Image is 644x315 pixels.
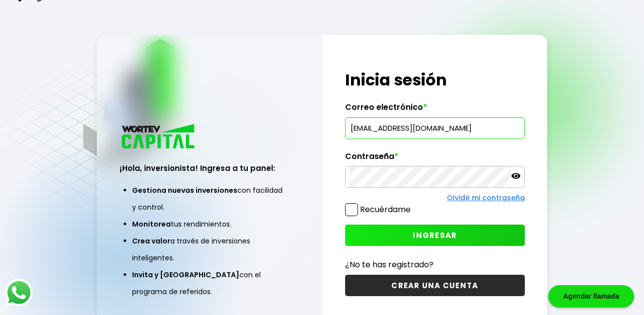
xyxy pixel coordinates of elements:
[345,225,525,246] button: INGRESAR
[413,230,457,240] span: INGRESAR
[548,285,634,308] div: Agendar llamada
[132,182,287,216] li: con facilidad y control.
[345,152,525,166] label: Contraseña
[132,233,287,266] li: a través de inversiones inteligentes.
[132,216,287,233] li: tus rendimientos.
[132,185,237,195] span: Gestiona nuevas inversiones
[345,102,525,117] label: Correo electrónico
[345,258,525,296] a: ¿No te has registrado?CREAR UNA CUENTA
[345,275,525,296] button: CREAR UNA CUENTA
[120,162,299,174] h3: ¡Hola, inversionista! Ingresa a tu panel:
[132,266,287,300] li: con el programa de referidos.
[447,193,525,203] a: Olvidé mi contraseña
[5,279,33,307] img: logos_whatsapp-icon.242b2217.svg
[360,204,411,215] label: Recuérdame
[132,236,170,246] span: Crea valor
[120,123,198,152] img: logo_wortev_capital
[132,270,239,280] span: Invita y [GEOGRAPHIC_DATA]
[345,68,525,92] h1: Inicia sesión
[345,258,525,271] p: ¿No te has registrado?
[132,219,171,229] span: Monitorea
[350,118,520,139] input: hola@wortev.capital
